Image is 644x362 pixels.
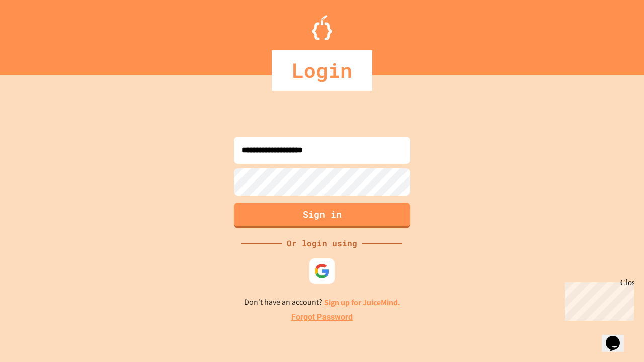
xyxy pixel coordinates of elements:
iframe: chat widget [602,322,634,352]
img: Logo.svg [312,15,332,40]
a: Sign up for JuiceMind. [324,297,400,308]
a: Forgot Password [291,311,353,323]
button: Sign in [234,203,410,228]
p: Don't have an account? [244,296,400,309]
div: Chat with us now!Close [4,4,69,64]
div: Or login using [282,237,362,249]
div: Login [272,50,372,90]
img: google-icon.svg [314,263,330,279]
iframe: chat widget [560,278,634,321]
